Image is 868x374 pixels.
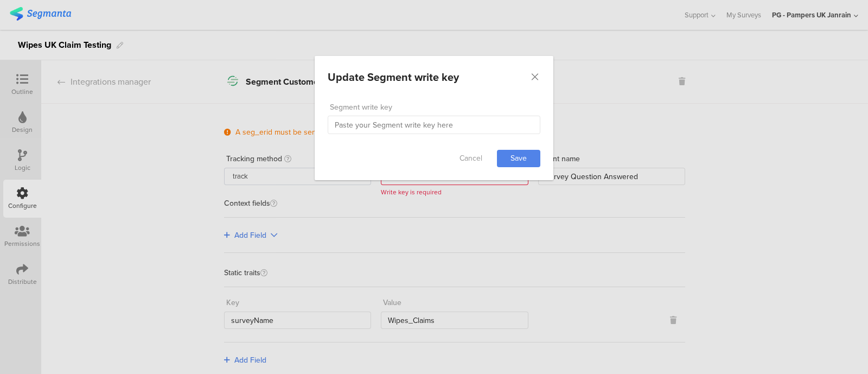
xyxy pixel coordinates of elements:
[328,69,459,85] div: Update Segment write key
[449,150,493,167] a: Cancel
[328,116,540,134] input: Paste your Segment write key here
[315,56,553,180] div: dialog
[529,72,540,83] button: Close
[330,102,392,113] div: Segment write key
[497,150,540,167] a: Save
